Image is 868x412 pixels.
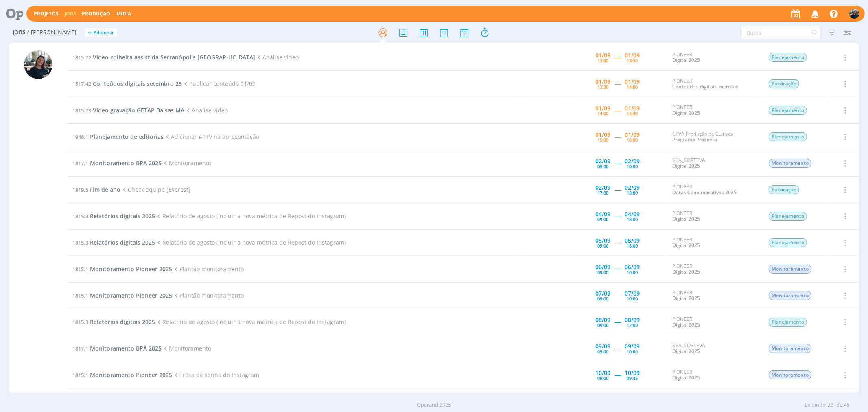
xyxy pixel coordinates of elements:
span: Fim de ano [90,186,120,193]
span: Planejamento [769,238,807,247]
div: 18:00 [627,243,638,248]
span: Planejamento [769,106,807,115]
div: 10/09 [596,370,611,376]
a: 1817.1Monitoramento BPA 2025 [72,159,162,167]
div: 07/09 [625,291,640,296]
div: 08/09 [625,317,640,323]
div: 09/09 [625,344,640,349]
span: 1815.72 [72,54,91,61]
div: 18:00 [627,217,638,221]
a: 1815.3Relatórios digitais 2025 [72,212,155,220]
div: PIONEER [672,184,756,196]
a: 1815.1Monitoramento Pioneer 2025 [72,371,172,379]
span: ----- [615,212,621,220]
div: 13:30 [627,58,638,63]
div: 01/09 [596,132,611,138]
div: PIONEER [672,263,756,275]
a: 1819.5Fim de ano [72,186,120,193]
span: Relatório de agosto (incluir a nova métrica de Repost do Instagram) [155,239,346,246]
span: Monitoramento BPA 2025 [90,344,162,352]
div: 13:30 [598,85,609,89]
span: Adicionar [94,30,114,35]
span: Monitoramento Pioneer 2025 [90,291,172,299]
div: 01/09 [596,79,611,85]
div: 09:00 [598,376,609,380]
a: Digital 2025 [672,348,700,355]
div: 09:00 [598,243,609,248]
a: 1948.1Planejamento de editorias [72,133,164,140]
span: ----- [615,239,621,246]
a: Digital 2025 [672,374,700,381]
div: PIONEER [672,78,756,90]
div: PIONEER [672,210,756,222]
button: Jobs [62,11,79,17]
a: Jobs [64,10,76,17]
div: 09:00 [598,323,609,327]
div: 01/09 [596,53,611,58]
div: 10:00 [627,349,638,354]
a: 1815.3Relatórios digitais 2025 [72,318,155,326]
a: Digital 2025 [672,321,700,328]
div: 15:00 [598,138,609,142]
div: 01/09 [625,53,640,58]
div: 01/09 [596,105,611,111]
span: Vídeo colheita assistida Serranópolis [GEOGRAPHIC_DATA] [93,53,255,61]
span: Plantão monitoramento [172,291,244,299]
span: Publicação [769,185,799,194]
div: PIONEER [672,52,756,64]
div: 02/09 [625,185,640,191]
span: Monitoramento [769,344,811,353]
div: PIONEER [672,316,756,328]
div: 18:00 [627,191,638,195]
a: 1815.73Vídeo gravação GETAP Balsas MA [72,106,184,114]
span: Monitoramento [769,370,811,379]
span: 1815.3 [72,318,88,326]
span: Monitoramento [162,159,211,167]
span: ----- [615,106,621,114]
div: 13:00 [598,58,609,63]
div: 14:00 [627,85,638,89]
span: Planejamento [769,212,807,221]
div: PIONEER [672,105,756,116]
div: CTVA Produção de Cultivos [672,131,756,143]
div: 09:00 [598,296,609,301]
div: 09/09 [596,344,611,349]
div: 07/09 [596,291,611,296]
div: 09:00 [598,217,609,221]
div: 02/09 [596,158,611,164]
a: Digital 2025 [672,110,700,116]
span: 1815.3 [72,213,88,220]
span: Exibindo [805,401,826,409]
div: PIONEER [672,237,756,249]
a: 1517.42Conteúdos digitais setembro 25 [72,80,182,88]
span: 1815.1 [72,265,88,273]
span: Monitoramento Pioneer 2025 [90,265,172,273]
div: BPA_CORTEVA [672,158,756,169]
span: Monitoramento [769,265,811,274]
div: 16:00 [627,138,638,142]
div: 01/09 [625,132,640,138]
span: 1815.1 [72,371,88,379]
div: 10:00 [627,164,638,169]
a: Digital 2025 [672,57,700,64]
span: Troca de senha do Instagram [172,371,259,379]
span: 1517.42 [72,80,91,88]
span: 1819.5 [72,186,88,193]
div: 10/09 [625,370,640,376]
span: ----- [615,344,621,352]
span: Monitoramento [162,344,211,352]
span: Vídeo gravação GETAP Balsas MA [93,106,184,114]
span: ----- [615,53,621,61]
img: M [24,50,52,79]
div: 14:30 [627,111,638,116]
span: 1948.1 [72,133,88,140]
span: Planejamento de editorias [90,133,164,140]
div: 02/09 [596,185,611,191]
span: Monitoramento [769,159,811,168]
button: M [849,7,860,21]
span: Monitoramento Pioneer 2025 [90,371,172,379]
div: PIONEER [672,290,756,302]
span: de [836,401,842,409]
span: + [88,28,92,37]
span: Publicação [769,79,799,88]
